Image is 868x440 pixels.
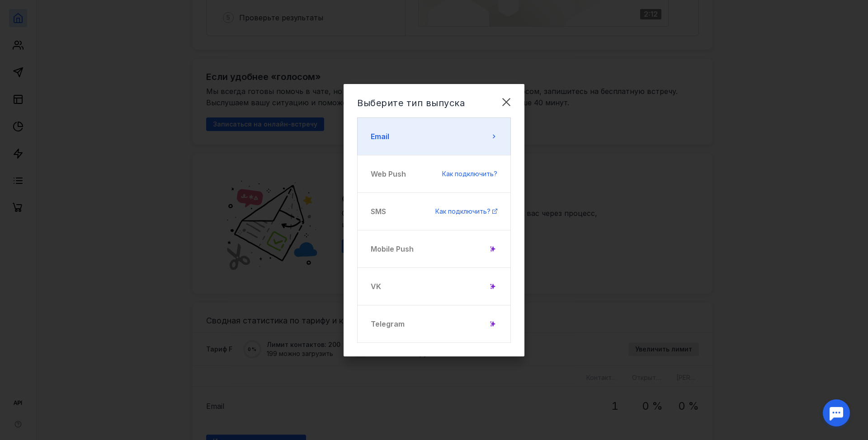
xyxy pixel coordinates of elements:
[357,117,511,155] button: Email
[435,207,497,216] a: Как подключить?
[357,98,465,108] span: Выберите тип выпуска
[371,131,389,142] span: Email
[435,207,491,215] span: Как подключить?
[442,169,497,178] a: Как подключить?
[442,170,497,178] span: Как подключить?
